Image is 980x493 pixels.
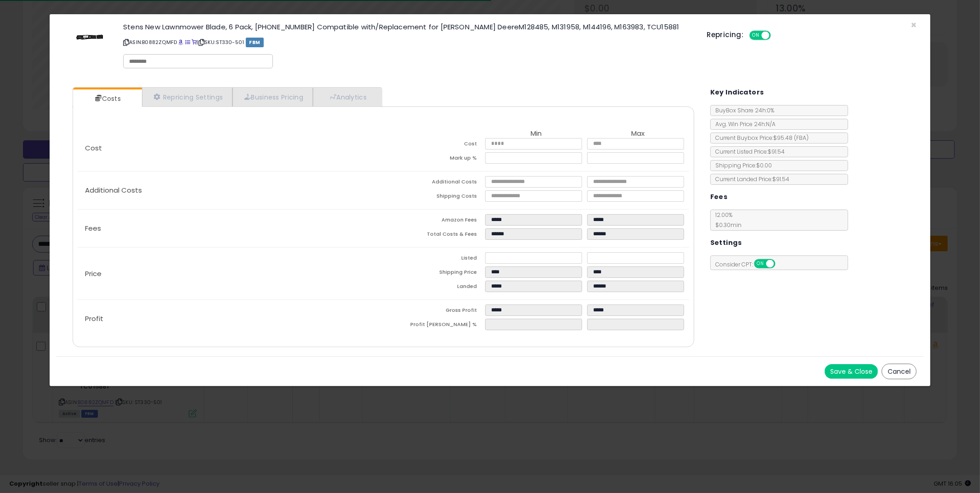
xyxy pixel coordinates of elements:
[383,252,485,266] td: Listed
[178,39,183,46] a: BuyBox page
[73,89,141,108] a: Costs
[773,134,809,142] span: $95.48
[755,260,766,268] span: ON
[185,39,190,46] a: All offer listings
[383,138,485,152] td: Cost
[587,130,689,138] th: Max
[825,364,878,379] button: Save & Close
[711,161,772,169] span: Shipping Price: $0.00
[794,134,809,142] span: ( FBA )
[710,191,728,203] h5: Fees
[383,152,485,166] td: Mark up %
[78,187,384,194] p: Additional Costs
[710,87,764,98] h5: Key Indicators
[78,225,384,232] p: Fees
[78,270,384,277] p: Price
[383,190,485,205] td: Shipping Costs
[383,214,485,228] td: Amazon Fees
[123,23,693,30] h3: Stens New Lawnmower Blade, 6 Pack, [PHONE_NUMBER] Compatible with/Replacement for [PERSON_NAME] D...
[78,144,384,152] p: Cost
[774,260,788,268] span: OFF
[383,319,485,333] td: Profit [PERSON_NAME] %
[711,175,789,183] span: Current Landed Price: $91.54
[485,130,587,138] th: Min
[383,305,485,319] td: Gross Profit
[383,266,485,281] td: Shipping Price
[911,18,917,32] span: ×
[711,260,787,268] span: Consider CPT:
[769,32,784,39] span: OFF
[76,23,103,51] img: 21Wnfj2DVvL._SL60_.jpg
[711,106,774,114] span: BuyBox Share 24h: 0%
[882,364,917,379] button: Cancel
[383,176,485,190] td: Additional Costs
[246,38,264,47] span: FBM
[711,120,776,128] span: Avg. Win Price 24h: N/A
[710,237,742,249] h5: Settings
[142,88,233,106] a: Repricing Settings
[123,35,693,50] p: ASIN: B0882ZQMFD | SKU: ST330-501
[750,32,762,39] span: ON
[78,315,384,322] p: Profit
[707,31,743,39] h5: Repricing:
[711,221,742,229] span: $0.30 min
[232,88,313,106] a: Business Pricing
[383,281,485,295] td: Landed
[711,134,809,142] span: Current Buybox Price:
[383,228,485,243] td: Total Costs & Fees
[313,88,381,106] a: Analytics
[711,211,742,229] span: 12.00 %
[192,39,197,46] a: Your listing only
[711,148,785,155] span: Current Listed Price: $91.54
